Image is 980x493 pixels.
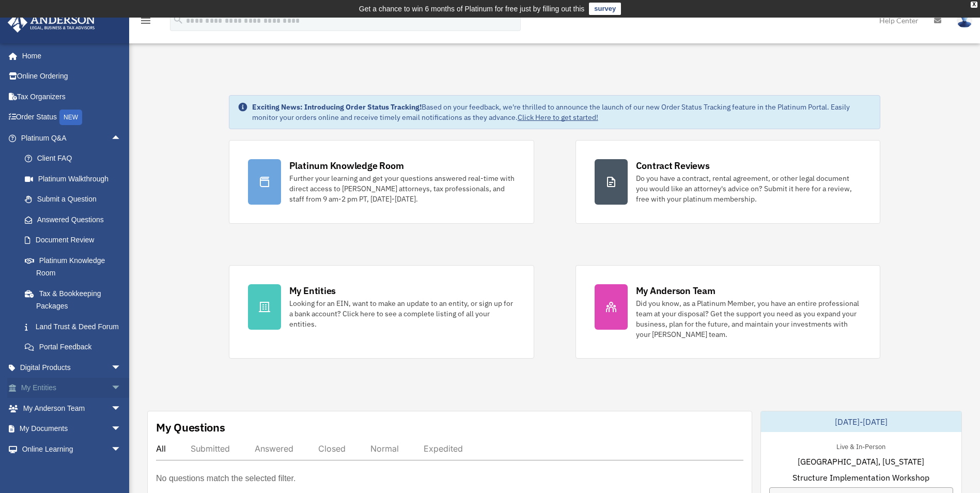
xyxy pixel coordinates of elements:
[14,168,137,189] a: Platinum Walkthrough
[289,173,515,204] div: Further your learning and get your questions answered real-time with direct access to [PERSON_NAM...
[7,439,137,459] a: Online Learningarrow_drop_down
[255,443,293,454] div: Answered
[14,230,137,251] a: Document Review
[14,148,137,169] a: Client FAQ
[14,209,137,230] a: Answered Questions
[289,159,404,172] div: Platinum Knowledge Room
[229,140,534,224] a: Platinum Knowledge Room Further your learning and get your questions answered real-time with dire...
[252,102,872,122] div: Based on your feedback, we're thrilled to announce the launch of our new Order Status Tracking fe...
[7,398,137,419] a: My Anderson Teamarrow_drop_down
[173,14,184,25] i: search
[111,357,132,378] span: arrow_drop_down
[156,443,166,454] div: All
[111,128,132,149] span: arrow_drop_up
[7,128,137,148] a: Platinum Q&Aarrow_drop_up
[518,113,598,122] a: Click Here to get started!
[14,250,137,283] a: Platinum Knowledge Room
[289,298,515,329] div: Looking for an EIN, want to make an update to an entity, or sign up for a bank account? Click her...
[156,420,225,435] div: My Questions
[7,419,137,439] a: My Documentsarrow_drop_down
[252,102,422,112] strong: Exciting News: Introducing Order Status Tracking!
[792,471,929,484] span: Structure Implementation Workshop
[370,443,399,454] div: Normal
[14,189,137,210] a: Submit a Question
[14,337,137,358] a: Portal Feedback
[7,86,137,107] a: Tax Organizers
[191,443,230,454] div: Submitted
[7,378,137,398] a: My Entitiesarrow_drop_down
[289,284,336,297] div: My Entities
[957,13,972,28] img: User Pic
[229,265,534,359] a: My Entities Looking for an EIN, want to make an update to an entity, or sign up for a bank accoun...
[5,12,98,33] img: Anderson Advisors Platinum Portal
[359,3,585,15] div: Get a chance to win 6 months of Platinum for free just by filling out this
[7,107,137,128] a: Order StatusNEW
[111,439,132,460] span: arrow_drop_down
[318,443,346,454] div: Closed
[636,284,715,297] div: My Anderson Team
[156,471,295,486] p: No questions match the selected filter.
[111,419,132,440] span: arrow_drop_down
[636,298,862,340] div: Did you know, as a Platinum Member, you have an entire professional team at your disposal? Get th...
[828,440,894,451] div: Live & In-Person
[798,455,924,468] span: [GEOGRAPHIC_DATA], [US_STATE]
[636,159,710,172] div: Contract Reviews
[761,411,961,432] div: [DATE]-[DATE]
[971,2,977,8] div: close
[636,173,862,204] div: Do you have a contract, rental agreement, or other legal document you would like an attorney's ad...
[139,14,152,27] i: menu
[575,140,881,224] a: Contract Reviews Do you have a contract, rental agreement, or other legal document you would like...
[14,316,137,337] a: Land Trust & Deed Forum
[589,3,621,15] a: survey
[7,357,137,378] a: Digital Productsarrow_drop_down
[14,283,137,316] a: Tax & Bookkeeping Packages
[59,110,82,125] div: NEW
[111,398,132,419] span: arrow_drop_down
[575,265,881,359] a: My Anderson Team Did you know, as a Platinum Member, you have an entire professional team at your...
[7,66,137,87] a: Online Ordering
[111,378,132,399] span: arrow_drop_down
[139,18,152,27] a: menu
[424,443,463,454] div: Expedited
[7,45,132,66] a: Home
